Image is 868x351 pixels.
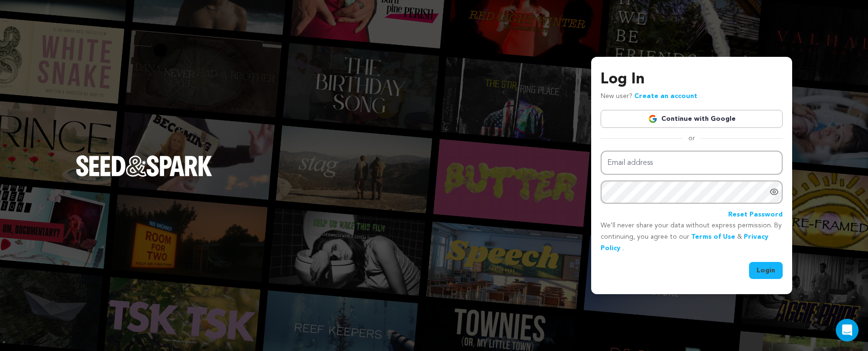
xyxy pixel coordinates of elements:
button: Login [749,262,783,279]
a: Seed&Spark Homepage [76,155,212,195]
p: We’ll never share your data without express permission. By continuing, you agree to our & . [601,220,783,254]
h3: Log In [601,68,783,91]
a: Reset Password [728,209,783,221]
img: Seed&Spark Logo [76,155,212,176]
a: Privacy Policy [601,234,768,252]
img: Google logo [648,114,658,124]
div: Open Intercom Messenger [836,319,859,342]
a: Terms of Use [691,234,735,240]
a: Continue with Google [601,110,783,128]
input: Email address [601,151,783,175]
p: New user? [601,91,697,102]
span: or [683,134,701,143]
a: Show password as plain text. Warning: this will display your password on the screen. [769,187,779,197]
a: Create an account [634,93,697,99]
